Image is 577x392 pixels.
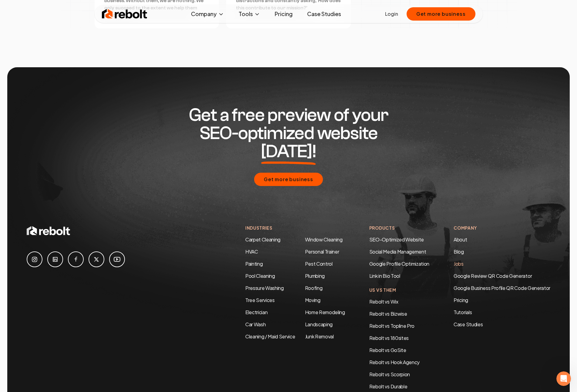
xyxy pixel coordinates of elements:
[556,371,571,386] iframe: Intercom live chat
[305,321,333,327] a: Landscaping
[245,248,258,255] a: HVAC
[305,261,333,267] a: Pest Control
[261,142,316,161] span: [DATE]!
[302,8,346,20] a: Case Studies
[254,173,323,186] button: Get more business
[245,309,267,315] a: Electrician
[305,236,343,243] a: Window Cleaning
[305,297,320,303] a: Moving
[245,321,266,327] a: Car Wash
[454,297,550,304] a: Pricing
[245,236,280,243] a: Carpet Cleaning
[369,273,400,279] a: Link in Bio Tool
[305,273,325,279] a: Plumbing
[454,225,550,231] h4: Company
[369,287,429,293] h4: Us Vs Them
[369,335,409,341] a: Rebolt vs 180sites
[245,273,275,279] a: Pool Cleaning
[369,311,407,317] a: Rebolt vs Bizwise
[7,67,570,334] img: Footer construction
[407,7,475,21] button: Get more business
[369,323,414,329] a: Rebolt vs Topline Pro
[245,225,345,231] h4: Industries
[305,333,334,340] a: Junk Removal
[454,321,550,328] a: Case Studies
[369,347,406,353] a: Rebolt vs GoSite
[245,285,284,291] a: Pressure Washing
[454,236,467,243] a: About
[102,8,147,20] img: Rebolt Logo
[369,261,429,267] a: Google Profile Optimization
[245,333,295,340] a: Cleaning / Maid Service
[454,285,550,291] a: Google Business Profile QR Code Generator
[369,298,398,305] a: Rebolt vs Wix
[245,297,275,303] a: Tree Services
[270,8,297,20] a: Pricing
[305,248,339,255] a: Personal Trainer
[305,285,323,291] a: Roofing
[385,10,398,18] a: Login
[369,236,424,243] a: SEO-Optimized Website
[369,359,420,365] a: Rebolt vs Hook Agency
[454,273,532,279] a: Google Review QR Code Generator
[454,261,464,267] a: Jobs
[369,248,426,255] a: Social Media Management
[454,309,550,316] a: Tutorials
[369,225,429,231] h4: Products
[172,106,405,161] h2: Get a free preview of your SEO-optimized website
[454,248,464,255] a: Blog
[186,8,229,20] button: Company
[245,261,263,267] a: Painting
[305,309,345,315] a: Home Remodeling
[234,8,265,20] button: Tools
[369,371,410,377] a: Rebolt vs Scorpion
[369,383,408,390] a: Rebolt vs Durable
